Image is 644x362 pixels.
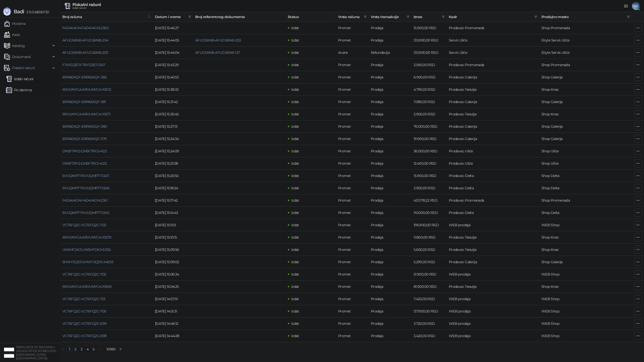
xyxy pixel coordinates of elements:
td: Promet [336,182,369,194]
td: WEB prodaja [447,330,539,342]
td: Prodaja [369,256,412,268]
td: Servis Ušće [447,34,539,47]
td: Shop Ušće [539,145,632,157]
span: filter [407,15,410,18]
span: Vrsta računa [338,14,362,20]
a: DN5F7RY2-DN5F7RY2-4123 [62,149,107,153]
td: Prodaja [369,34,412,47]
td: Prodaja [369,231,412,244]
td: Promet [336,330,369,342]
td: Prodaja [369,305,412,318]
div: Izdati računi [72,7,101,9]
td: FT6YDZE7-FT6YDZE7-1247 [60,59,153,71]
td: WEB prodaja [447,318,539,330]
td: WEB Shop [539,305,632,318]
td: 3.900,00 RSD [412,182,447,194]
td: 15.900,00 RSD [412,170,447,182]
td: Promet [336,207,369,219]
td: 6RVUNYCA-6RVUNYCA-10571 [60,108,153,120]
td: VCT6FQ2C-VCT6FQ2C-698 [60,330,153,342]
td: [DATE] 15:24:34 [153,133,193,145]
td: Promet [336,231,369,244]
td: Prodavac Promenada [447,22,539,34]
td: 6VUQMPT7-6VUQMPT7-1245 [60,207,153,219]
li: Sledećih 5 Strana [97,346,105,352]
span: left [62,348,65,351]
td: Promet [336,96,369,108]
td: Prodaja [369,22,412,34]
td: Shop Delta [539,182,632,194]
td: Promet [336,34,369,47]
th: Kasir [447,12,539,22]
td: Shop Knez [539,231,632,244]
a: ERPAEXQF-ERPAEXQF-380 [62,124,107,129]
span: Izdat [291,260,299,264]
a: 1 [67,346,72,352]
a: F4D4V4GN-F4D4V4GN-2362 [62,26,108,30]
td: [DATE] 15:18:24 [153,182,193,194]
td: [DATE] 15:44:05 [153,34,193,47]
button: right [117,346,124,352]
span: Broj računa [62,14,145,20]
td: [DATE] 15:31:42 [153,96,193,108]
td: Promet [336,71,369,83]
td: Prodavac Promenada [447,59,539,71]
td: ERPAEXQF-ERPAEXQF-382 [60,71,153,83]
span: Izdat [291,38,299,42]
td: Promet [336,281,369,293]
td: Prodavac Terazije [447,244,539,256]
span: Izdat [291,198,299,203]
td: WEB prodaja [447,305,539,318]
td: Promet [336,157,369,170]
td: DN5F7RY2-DN5F7RY2-4122 [60,157,153,170]
a: F4D4V4GN-F4D4V4GN-2361 [62,198,108,203]
span: filter [534,15,537,18]
td: Prodaja [369,157,412,170]
span: Izdat [291,186,299,190]
td: ERPAEXQF-ERPAEXQF-379 [60,133,153,145]
td: 19.900,00 RSD [412,133,447,145]
a: 5HWY3QS9-5HWY3QS9-34693 [62,260,113,264]
td: Promet [336,120,369,133]
td: Prodaja [369,330,412,342]
a: 6VUQMPT7-6VUQMPT7-1246 [62,186,109,190]
span: Prodajno mesto [541,14,625,20]
a: 4 [85,346,90,352]
td: Shop Delta [539,207,632,219]
a: Izdati računi [6,74,33,84]
td: 135.900,00 RSD [412,47,447,59]
li: Prethodna strana [60,346,66,352]
td: Prodavac Terazije [447,83,539,96]
td: Promet [336,305,369,318]
td: Prodavac Terazije [447,231,539,244]
td: Promet [336,219,369,231]
span: Izdat [291,210,299,215]
td: [DATE] 14:51:31 [153,305,193,318]
td: 135.900,00 RSD [412,34,447,47]
a: Kasa [4,30,20,40]
td: Avans [336,47,369,59]
td: iStyle Servis Ušće [539,34,632,47]
span: ••• [97,346,105,352]
td: [DATE] 15:11:51 [153,219,193,231]
td: AFUG56NB-AFUG56NB-203 [60,47,153,59]
a: Po danima [6,85,32,95]
td: 7.080,00 RSD [412,96,447,108]
td: [DATE] 15:04:25 [153,281,193,293]
a: AFUG56NB-AFUG56NB-127 [195,50,240,55]
span: filter [187,13,192,21]
td: WEB prodaja [447,268,539,281]
td: Prodaja [369,293,412,305]
td: Shop Galerija [539,120,632,133]
span: Izdat [291,149,299,153]
td: Prodavac Galerija [447,256,539,268]
span: Izdat [291,50,299,55]
td: [DATE] 15:09:56 [153,244,193,256]
td: 76.000,00 RSD [412,120,447,133]
td: VCT6FQ2C-VCT6FQ2C-699 [60,318,153,330]
td: 3.590,00 RSD [412,59,447,71]
td: Prodavac Ušće [447,145,539,157]
span: filter [188,15,191,18]
td: 5HWY3QS9-5HWY3QS9-34693 [60,256,153,268]
td: Servis Ušće [447,47,539,59]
